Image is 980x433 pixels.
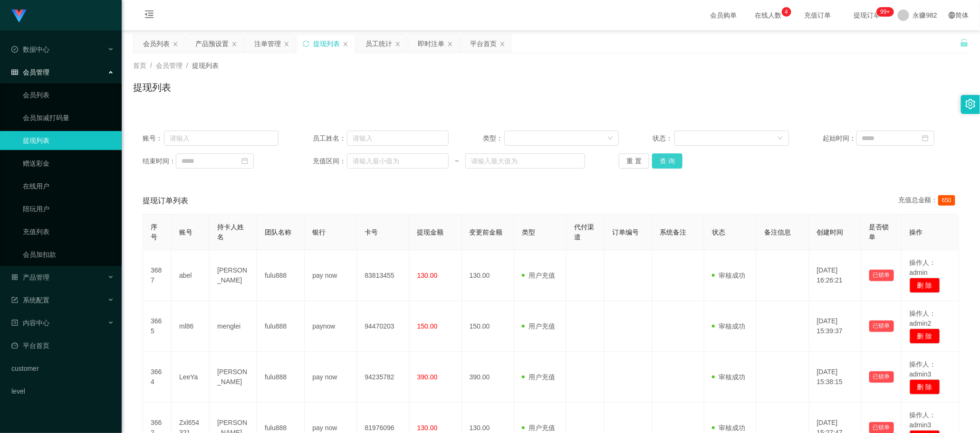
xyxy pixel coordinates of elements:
[817,228,844,236] span: 创建时间
[365,228,378,236] span: 卡号
[910,411,936,429] span: 操作人：admin3
[653,133,674,143] span: 状态：
[574,223,594,241] span: 代付渠道
[143,301,172,352] td: 3665
[172,301,210,352] td: ml86
[347,131,449,146] input: 请输入
[660,228,686,236] span: 系统备注
[417,322,438,330] span: 150.00
[156,62,183,69] span: 会员管理
[357,301,409,352] td: 94470203
[23,108,114,127] a: 会员加减打码量
[164,131,279,146] input: 请输入
[910,310,936,327] span: 操作人：admin2
[910,228,923,236] span: 操作
[869,270,894,281] button: 已锁单
[257,352,305,403] td: fulu888
[910,379,940,395] button: 删 除
[483,133,504,143] span: 类型：
[712,272,745,279] span: 审核成功
[809,301,862,352] td: [DATE] 15:39:37
[179,228,192,236] span: 账号
[210,352,257,403] td: [PERSON_NAME]
[712,424,745,432] span: 审核成功
[173,41,178,47] i: 图标: close
[11,68,49,76] span: 会员管理
[172,352,210,403] td: LeeYa
[143,156,176,166] span: 结束时间：
[133,62,146,69] span: 首页
[23,154,114,173] a: 赠送彩金
[143,195,188,207] span: 提现订单列表
[712,373,745,381] span: 审核成功
[417,373,438,381] span: 390.00
[312,228,326,236] span: 银行
[192,62,219,69] span: 提现列表
[462,301,514,352] td: 150.00
[849,12,885,19] span: 提现订单
[357,352,409,403] td: 94235782
[305,250,357,301] td: pay now
[500,41,505,47] i: 图标: close
[11,46,18,53] i: 图标: check-circle-o
[313,156,347,166] span: 充值区间：
[143,133,164,143] span: 账号：
[417,272,438,279] span: 130.00
[133,0,165,31] i: 图标: menu-fold
[652,153,682,169] button: 查 询
[869,371,894,383] button: 已锁单
[23,177,114,196] a: 在线用户
[11,46,49,53] span: 数据中心
[522,322,555,330] span: 用户充值
[949,12,955,19] i: 图标: global
[922,135,929,141] i: 图标: calendar
[522,424,555,432] span: 用户充值
[910,278,940,293] button: 删 除
[23,199,114,218] a: 陪玩用户
[869,320,894,332] button: 已锁单
[876,7,894,17] sup: 227
[343,41,348,47] i: 图标: close
[417,228,444,236] span: 提现金额
[417,424,438,432] span: 130.00
[143,35,170,53] div: 会员列表
[612,228,639,236] span: 订单编号
[151,223,157,241] span: 序号
[357,250,409,301] td: 83813455
[303,40,309,47] i: 图标: sync
[898,195,959,207] div: 充值总金额：
[11,320,18,326] i: 图标: profile
[11,336,114,355] a: 图标: dashboard平台首页
[11,297,18,303] i: 图标: form
[23,85,114,104] a: 会员列表
[607,135,613,142] i: 图标: down
[910,259,936,276] span: 操作人：admin
[313,133,347,143] span: 员工姓名：
[395,41,401,47] i: 图标: close
[186,62,188,69] span: /
[195,35,229,53] div: 产品预设置
[150,62,152,69] span: /
[712,228,725,236] span: 状态
[11,69,18,75] i: 图标: table
[265,228,291,236] span: 团队名称
[284,41,289,47] i: 图标: close
[23,131,114,150] a: 提现列表
[11,296,49,304] span: 系统配置
[210,250,257,301] td: [PERSON_NAME]
[210,301,257,352] td: menglei
[910,360,936,378] span: 操作人：admin3
[133,80,171,94] h1: 提现列表
[23,245,114,264] a: 会员加扣款
[800,12,836,19] span: 充值订单
[11,274,18,281] i: 图标: appstore-o
[778,135,783,142] i: 图标: down
[172,250,210,301] td: abel
[254,35,281,53] div: 注单管理
[462,352,514,403] td: 390.00
[809,352,862,403] td: [DATE] 15:38:15
[619,153,649,169] button: 重 置
[522,272,555,279] span: 用户充值
[785,7,788,17] p: 4
[143,352,172,403] td: 3664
